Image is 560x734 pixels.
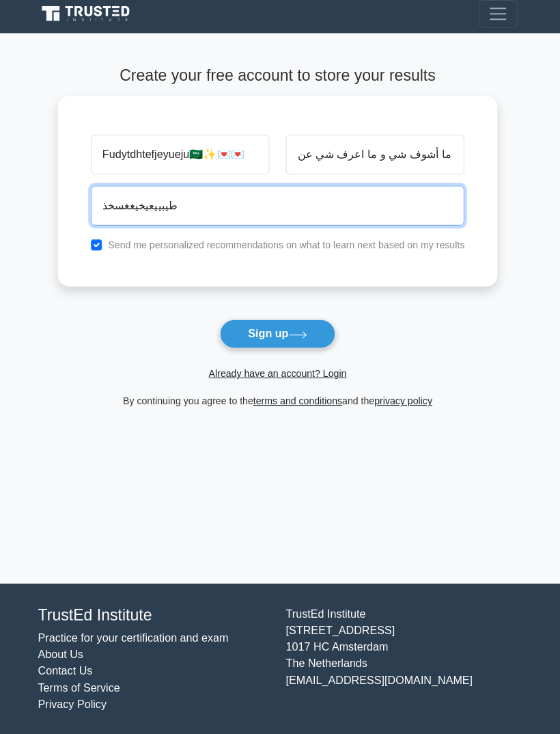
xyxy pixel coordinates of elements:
[288,139,465,179] input: Last name
[62,71,499,90] h4: Create your free account to store your results
[42,648,87,660] a: About Us
[42,606,272,625] h4: TrustEd Institute
[479,5,518,33] button: Toggle navigation
[376,397,434,408] a: privacy policy
[112,243,466,254] label: Send me personalized recommendations on what to learn next based on my results
[256,397,344,408] a: terms and conditions
[42,681,124,693] a: Terms of Service
[280,606,526,712] div: TrustEd Institute [STREET_ADDRESS] 1017 HC Amsterdam The Netherlands [EMAIL_ADDRESS][DOMAIN_NAME]
[95,189,466,229] input: Email
[42,665,96,677] a: Contact Us
[54,395,507,411] div: By continuing you agree to the and the
[42,632,232,644] a: Practice for your certification and exam
[223,322,337,351] button: Sign up
[42,698,111,709] a: Privacy Policy
[95,139,272,179] input: First name
[212,370,348,381] a: Already have an account? Login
